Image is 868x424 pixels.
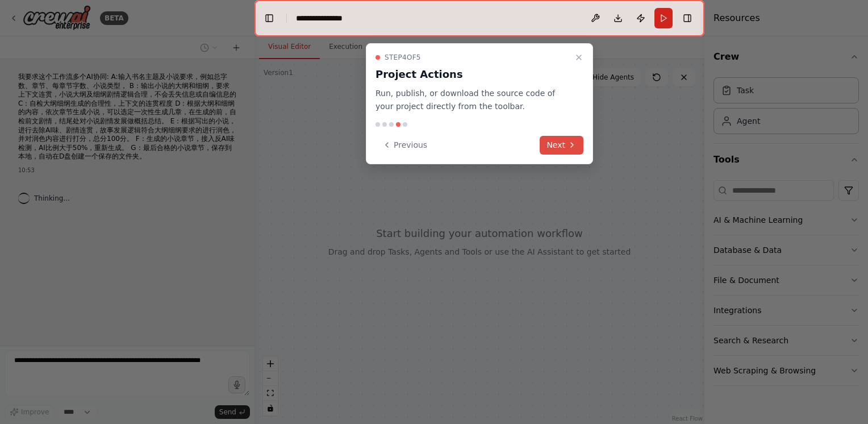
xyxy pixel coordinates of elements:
[540,136,583,155] button: Next
[375,66,570,82] h3: Project Actions
[572,51,586,64] button: Close walkthrough
[375,87,570,113] p: Run, publish, or download the source code of your project directly from the toolbar.
[375,136,434,155] button: Previous
[261,10,277,26] button: Hide left sidebar
[385,53,421,62] span: Step 4 of 5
